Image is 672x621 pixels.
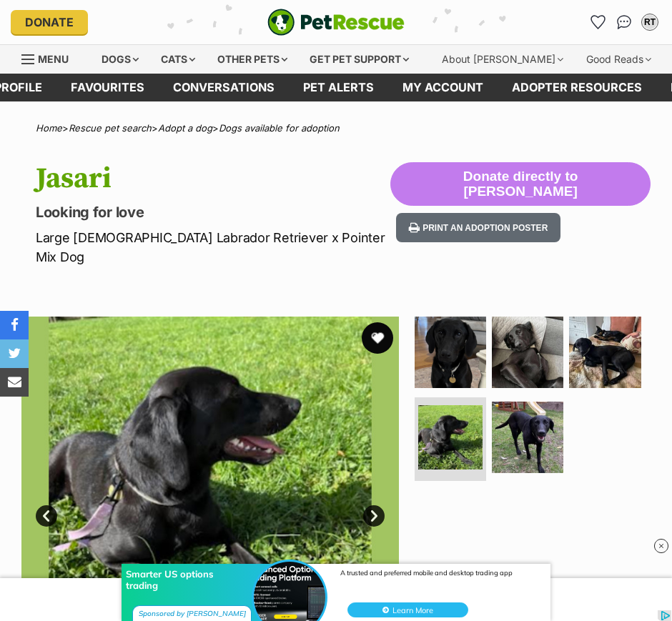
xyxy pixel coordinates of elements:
a: conversations [159,74,289,101]
a: Adopt a dog [158,122,212,134]
div: RT [643,15,657,29]
div: Cats [151,45,205,74]
button: Learn More [347,67,468,82]
img: Photo of Jasari [492,317,563,388]
h1: Jasari [36,162,390,195]
a: Favourites [56,74,159,101]
a: Donate [11,10,88,34]
a: My account [388,74,498,101]
a: Rescue pet search [69,122,152,134]
p: Looking for love [36,202,390,222]
a: Conversations [613,11,636,34]
div: Good Reads [576,45,661,74]
div: Dogs [92,45,149,74]
img: Photo of Jasari [492,402,563,473]
img: close_rtb.svg [654,539,668,553]
a: Prev [36,505,57,527]
a: PetRescue [267,9,405,36]
a: Dogs available for adoption [219,122,340,134]
a: Favourites [587,11,610,34]
div: Get pet support [300,45,419,74]
a: Adopter resources [498,74,656,101]
img: Photo of Jasari [415,317,486,388]
img: Smarter US options trading [254,26,325,98]
a: Next [363,505,385,527]
ul: Account quick links [587,11,661,34]
div: Smarter US options trading [126,33,245,56]
a: Pet alerts [289,74,388,101]
a: Menu [21,45,79,71]
img: Photo of Jasari [418,405,483,470]
div: Other pets [207,45,297,74]
button: My account [638,11,661,34]
button: favourite [362,322,393,354]
img: chat-41dd97257d64d25036548639549fe6c8038ab92f7586957e7f3b1b290dea8141.svg [617,15,632,29]
button: Donate directly to [PERSON_NAME] [390,162,651,207]
img: logo-e224e6f780fb5917bec1dbf3a21bbac754714ae5b6737aabdf751b685950b380.svg [267,9,405,36]
a: Home [36,122,62,134]
button: Print an adoption poster [396,213,560,242]
span: Menu [38,53,69,65]
div: A trusted and preferred mobile and desktop trading app [340,33,533,41]
img: Photo of Jasari [569,317,641,388]
div: Sponsored by [PERSON_NAME] [132,70,252,88]
p: Large [DEMOGRAPHIC_DATA] Labrador Retriever x Pointer Mix Dog [36,228,390,267]
div: About [PERSON_NAME] [432,45,573,74]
